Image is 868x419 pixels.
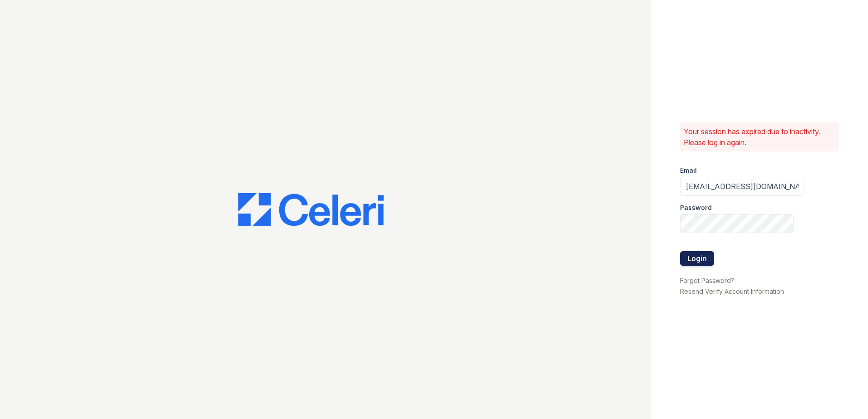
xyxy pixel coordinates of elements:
[684,126,835,148] p: Your session has expired due to inactivity. Please log in again.
[680,166,697,175] label: Email
[680,251,714,266] button: Login
[680,203,712,212] label: Password
[680,277,734,284] a: Forgot Password?
[680,287,784,295] a: Resend Verify Account Information
[238,193,384,226] img: CE_Logo_Blue-a8612792a0a2168367f1c8372b55b34899dd931a85d93a1a3d3e32e68fde9ad4.png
